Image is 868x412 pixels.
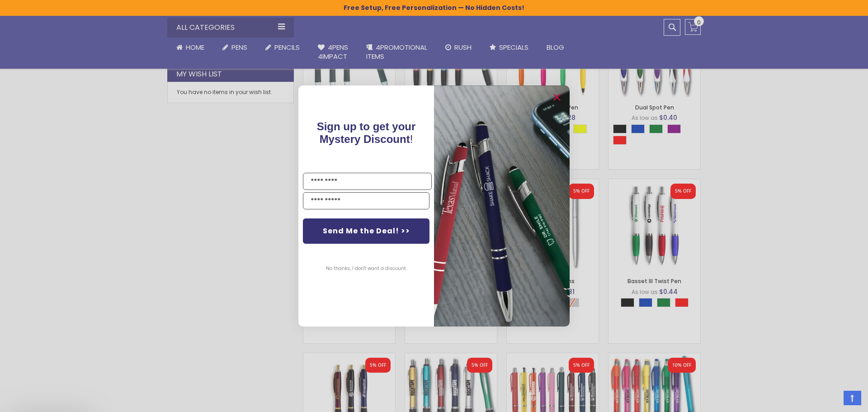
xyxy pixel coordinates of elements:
[550,90,564,104] button: Close dialog
[303,218,429,244] button: Send Me the Deal! >>
[317,120,416,145] span: !
[434,85,570,327] img: pop-up-image
[321,257,411,280] button: No thanks, I don't want a discount.
[317,120,416,145] span: Sign up to get your Mystery Discount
